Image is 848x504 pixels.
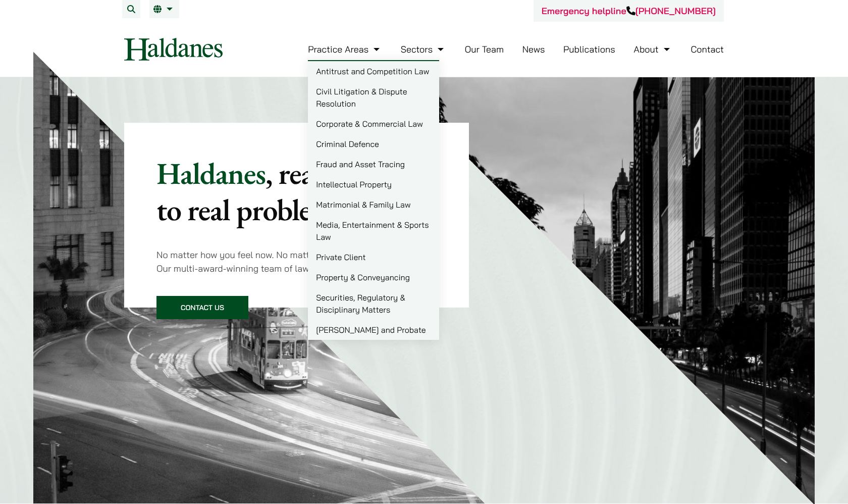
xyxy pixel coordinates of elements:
[156,154,433,229] mark: , real solutions to real problems
[308,134,439,154] a: Criminal Defence
[308,61,439,81] a: Antitrust and Competition Law
[308,287,439,320] a: Securities, Regulatory & Disciplinary Matters
[156,296,248,319] a: Contact Us
[401,43,446,55] a: Sectors
[124,38,223,61] img: Logo of Haldanes
[308,81,439,114] a: Civil Litigation & Dispute Resolution
[633,43,672,55] a: About
[156,155,437,228] p: Haldanes
[308,215,439,247] a: Media, Entertainment & Sports Law
[308,114,439,134] a: Corporate & Commercial Law
[308,194,439,215] a: Matrimonial & Family Law
[308,267,439,287] a: Property & Conveyancing
[691,43,724,55] a: Contact
[308,174,439,194] a: Intellectual Property
[156,248,437,275] p: No matter how you feel now. No matter what your legal problem is. Our multi-award-winning team of...
[522,43,545,55] a: News
[542,5,716,17] a: Emergency helpline[PHONE_NUMBER]
[308,247,439,267] a: Private Client
[308,43,382,55] a: Practice Areas
[465,43,504,55] a: Our Team
[308,154,439,174] a: Fraud and Asset Tracing
[153,5,175,13] a: EN
[563,43,615,55] a: Publications
[308,320,439,340] a: [PERSON_NAME] and Probate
